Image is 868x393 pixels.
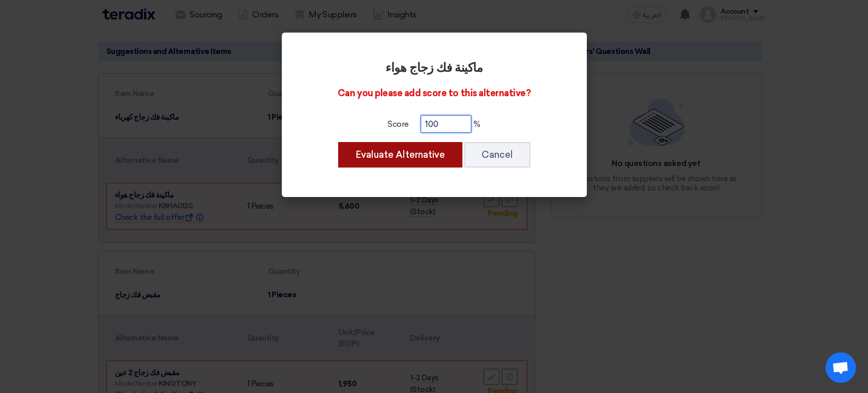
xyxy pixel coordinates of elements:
[421,115,471,133] input: Please enter the technical evaluation for this alternative item...
[464,142,530,167] button: Cancel
[338,88,530,99] span: Can you please add score to this alternative?
[825,352,856,383] a: Open chat
[310,115,558,133] div: %
[310,61,558,75] h2: ماكينة فك زجاج هواء
[338,142,462,167] button: Evaluate Alternative
[387,118,409,130] label: Score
